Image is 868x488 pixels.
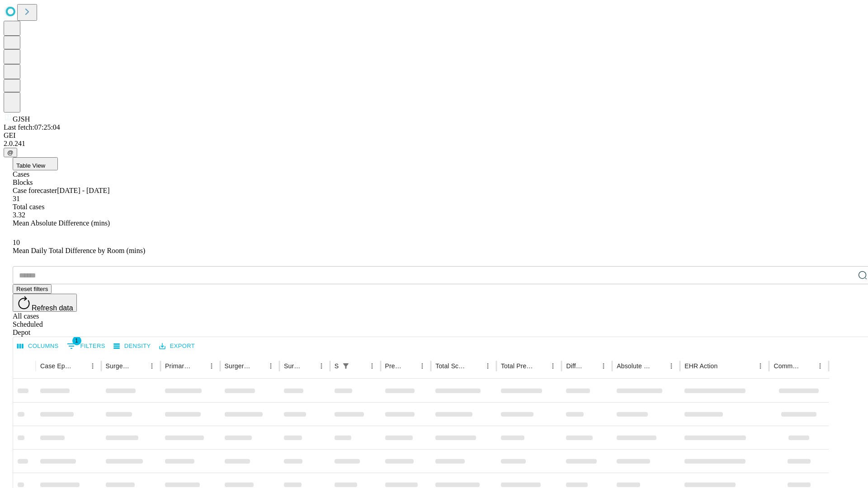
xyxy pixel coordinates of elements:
[13,219,110,227] span: Mean Absolute Difference (mins)
[15,339,61,353] button: Select columns
[165,362,191,370] div: Primary Service
[13,239,20,246] span: 10
[469,360,481,372] button: Sort
[597,360,610,372] button: Menu
[57,187,109,194] span: [DATE] - [DATE]
[481,360,494,372] button: Menu
[86,360,99,372] button: Menu
[754,360,767,372] button: Menu
[146,360,158,372] button: Menu
[814,360,826,372] button: Menu
[106,362,132,370] div: Surgeon Name
[13,115,30,123] span: GJSH
[13,211,25,219] span: 3.32
[13,284,52,294] button: Reset filters
[774,362,800,370] div: Comments
[4,148,17,157] button: @
[157,339,197,353] button: Export
[205,360,218,372] button: Menu
[4,131,864,140] div: GEI
[13,157,58,170] button: Table View
[264,360,277,372] button: Menu
[16,286,48,292] span: Reset filters
[340,360,352,372] button: Show filters
[40,362,73,370] div: Case Epic Id
[566,362,584,370] div: Difference
[7,149,14,156] span: @
[13,203,44,211] span: Total cases
[32,304,73,312] span: Refresh data
[16,162,45,169] span: Table View
[652,360,665,372] button: Sort
[435,362,468,370] div: Total Scheduled Duration
[617,362,651,370] div: Absolute Difference
[718,360,731,372] button: Sort
[4,123,60,131] span: Last fetch: 07:25:04
[585,360,597,372] button: Sort
[416,360,429,372] button: Menu
[13,247,145,254] span: Mean Daily Total Difference by Room (mins)
[501,362,533,370] div: Total Predicted Duration
[74,360,86,372] button: Sort
[65,339,108,353] button: Show filters
[13,187,57,194] span: Case forecaster
[366,360,378,372] button: Menu
[284,362,302,370] div: Surgery Date
[4,140,864,148] div: 2.0.241
[111,339,153,353] button: Density
[225,362,251,370] div: Surgery Name
[193,360,205,372] button: Sort
[547,360,559,372] button: Menu
[353,360,366,372] button: Sort
[801,360,814,372] button: Sort
[385,362,403,370] div: Predicted In Room Duration
[684,362,717,370] div: EHR Action
[302,360,315,372] button: Sort
[335,362,339,370] div: Scheduled In Room Duration
[13,294,77,312] button: Refresh data
[403,360,416,372] button: Sort
[340,360,352,372] div: 1 active filter
[252,360,264,372] button: Sort
[665,360,678,372] button: Menu
[72,336,81,345] span: 1
[13,195,20,202] span: 31
[133,360,146,372] button: Sort
[315,360,328,372] button: Menu
[534,360,547,372] button: Sort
